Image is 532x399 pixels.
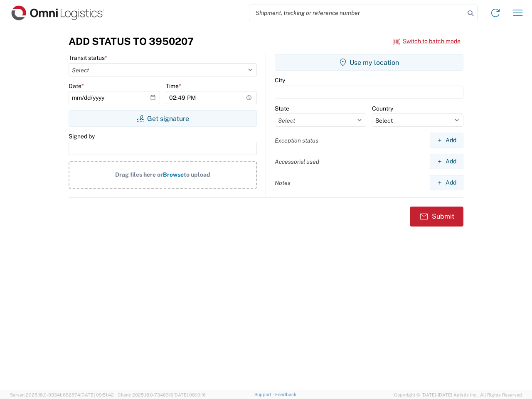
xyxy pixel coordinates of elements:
[69,133,95,140] label: Signed by
[69,82,84,90] label: Date
[393,34,461,48] button: Switch to batch mode
[254,392,275,397] a: Support
[275,179,291,187] label: Notes
[163,171,184,178] span: Browse
[115,171,163,178] span: Drag files here or
[275,54,463,71] button: Use my location
[275,105,289,112] label: State
[166,82,181,90] label: Time
[410,207,463,227] button: Submit
[430,133,463,148] button: Add
[372,105,393,112] label: Country
[118,392,206,397] span: Client: 2025.18.0-7346316
[10,392,114,397] span: Server: 2025.18.0-9334b682874
[80,392,114,397] span: [DATE] 09:51:42
[69,54,107,62] label: Transit status
[275,158,319,165] label: Accessorial used
[249,5,465,21] input: Shipment, tracking or reference number
[275,392,296,397] a: Feedback
[275,137,318,144] label: Exception status
[173,392,206,397] span: [DATE] 08:10:16
[69,110,257,127] button: Get signature
[394,391,522,399] span: Copyright © [DATE]-[DATE] Agistix Inc., All Rights Reserved
[430,175,463,190] button: Add
[275,76,285,84] label: City
[430,154,463,169] button: Add
[184,171,210,178] span: to upload
[69,35,194,47] h3: Add Status to 3950207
